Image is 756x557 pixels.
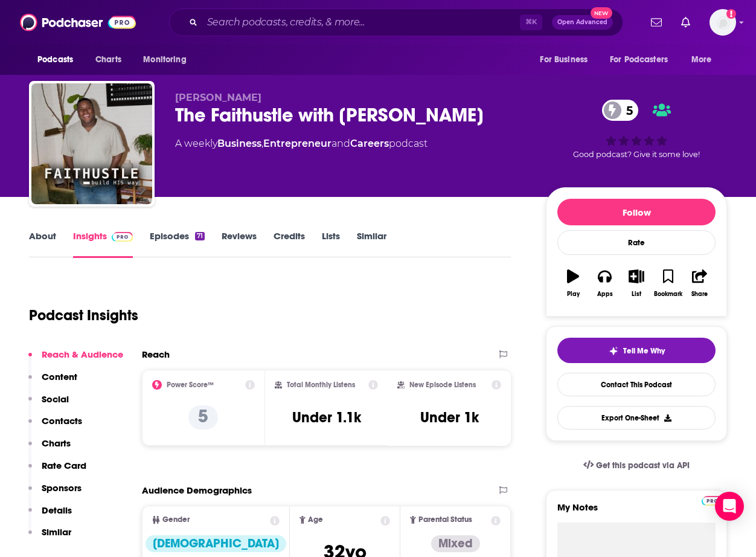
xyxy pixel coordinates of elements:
[42,504,72,516] p: Details
[557,199,716,225] button: Follow
[684,262,716,305] button: Share
[274,230,305,258] a: Credits
[557,406,716,430] button: Export One-Sheet
[322,230,340,258] a: Lists
[202,13,520,32] input: Search podcasts, credits, & more...
[591,7,612,19] span: New
[28,393,69,416] button: Social
[73,230,133,258] a: InsightsPodchaser Pro
[557,338,716,363] button: tell me why sparkleTell Me Why
[28,349,123,371] button: Reach & Audience
[263,138,332,149] a: Entrepreneur
[28,526,71,549] button: Similar
[557,501,716,523] label: My Notes
[567,291,580,298] div: Play
[332,138,350,149] span: and
[175,92,261,103] span: [PERSON_NAME]
[217,138,261,149] a: Business
[715,492,744,521] div: Open Intercom Messenger
[557,373,716,396] a: Contact This Podcast
[646,12,667,33] a: Show notifications dropdown
[261,138,263,149] span: ,
[42,415,82,427] p: Contacts
[222,230,257,258] a: Reviews
[691,291,708,298] div: Share
[702,494,723,506] a: Pro website
[573,150,700,159] span: Good podcast? Give it some love!
[557,230,716,255] div: Rate
[540,51,588,68] span: For Business
[621,262,652,305] button: List
[29,48,89,71] button: open menu
[42,371,77,382] p: Content
[42,526,71,538] p: Similar
[167,381,214,389] h2: Power Score™
[95,51,121,68] span: Charts
[287,381,355,389] h2: Total Monthly Listens
[142,485,252,496] h2: Audience Demographics
[652,262,684,305] button: Bookmark
[552,15,613,30] button: Open AdvancedNew
[135,48,202,71] button: open menu
[28,504,72,527] button: Details
[42,460,86,471] p: Rate Card
[602,100,639,121] a: 5
[609,346,618,356] img: tell me why sparkle
[42,437,71,449] p: Charts
[676,12,695,33] a: Show notifications dropdown
[169,8,623,36] div: Search podcasts, credits, & more...
[29,230,56,258] a: About
[308,516,323,524] span: Age
[574,451,699,480] a: Get this podcast via API
[29,306,138,324] h1: Podcast Insights
[614,100,639,121] span: 5
[146,535,286,552] div: [DEMOGRAPHIC_DATA]
[162,516,190,524] span: Gender
[420,408,479,427] h3: Under 1k
[597,291,613,298] div: Apps
[531,48,603,71] button: open menu
[710,9,736,36] button: Show profile menu
[112,232,133,242] img: Podchaser Pro
[28,415,82,437] button: Contacts
[150,230,205,258] a: Episodes71
[28,460,86,482] button: Rate Card
[632,291,641,298] div: List
[28,437,71,460] button: Charts
[691,51,712,68] span: More
[610,51,668,68] span: For Podcasters
[557,19,607,25] span: Open Advanced
[726,9,736,19] svg: Add a profile image
[142,349,170,360] h2: Reach
[602,48,685,71] button: open menu
[42,393,69,405] p: Social
[520,14,542,30] span: ⌘ K
[195,232,205,240] div: 71
[431,535,480,552] div: Mixed
[418,516,472,524] span: Parental Status
[28,371,77,393] button: Content
[88,48,129,71] a: Charts
[188,405,218,430] p: 5
[546,92,727,167] div: 5Good podcast? Give it some love!
[357,230,386,258] a: Similar
[710,9,736,36] span: Logged in as shcarlos
[702,496,723,506] img: Podchaser Pro
[596,460,690,471] span: Get this podcast via API
[589,262,620,305] button: Apps
[623,346,665,356] span: Tell Me Why
[42,349,123,360] p: Reach & Audience
[292,408,361,427] h3: Under 1.1k
[20,11,136,34] img: Podchaser - Follow, Share and Rate Podcasts
[37,51,73,68] span: Podcasts
[683,48,727,71] button: open menu
[31,83,152,204] img: The Faithustle with Mukwenda Kandole
[175,137,428,151] div: A weekly podcast
[654,291,682,298] div: Bookmark
[28,482,82,504] button: Sponsors
[557,262,589,305] button: Play
[350,138,389,149] a: Careers
[143,51,186,68] span: Monitoring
